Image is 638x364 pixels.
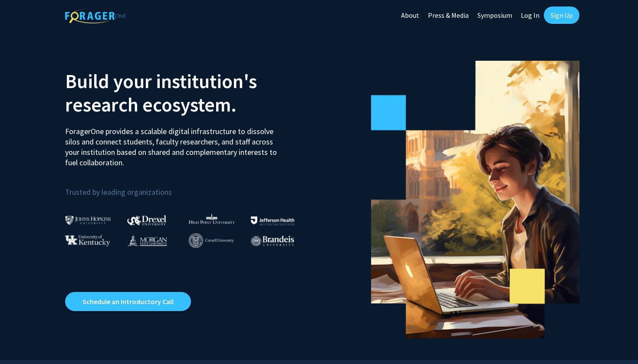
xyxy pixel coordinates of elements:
[251,216,294,225] img: Thomas Jefferson University
[65,292,191,311] a: Opens in a new tab
[65,235,110,246] img: University of Kentucky
[251,236,294,246] img: Brandeis University
[65,175,312,199] p: Trusted by leading organizations
[7,325,37,357] iframe: Chat
[544,7,579,24] a: Sign Up
[189,213,235,224] img: High Point University
[127,215,166,225] img: Drexel University
[189,233,234,248] img: Cornell University
[65,216,111,225] img: Johns Hopkins University
[65,8,126,23] img: ForagerOne Logo
[65,120,283,168] p: ForagerOne provides a scalable digital infrastructure to dissolve silos and connect students, fac...
[65,69,312,116] h2: Build your institution's research ecosystem.
[127,235,167,246] img: Morgan State University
